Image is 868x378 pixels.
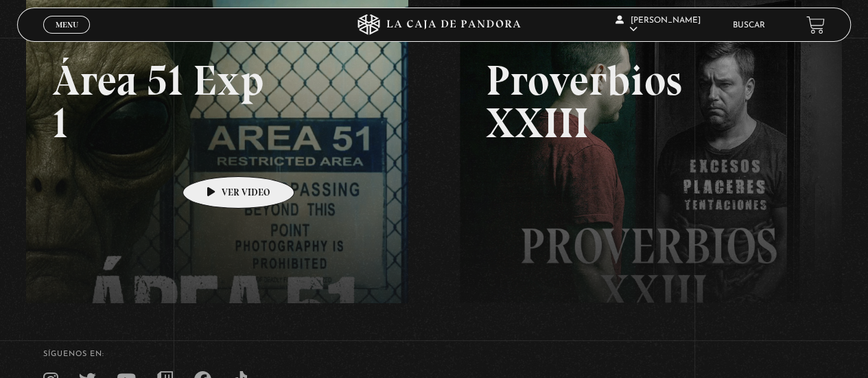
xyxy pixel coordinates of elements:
[615,16,701,34] span: [PERSON_NAME]
[806,16,825,34] a: View your shopping cart
[56,21,78,29] span: Menu
[43,351,825,358] h4: SÍguenos en:
[733,21,765,29] a: Buscar
[51,32,83,42] span: Cerrar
